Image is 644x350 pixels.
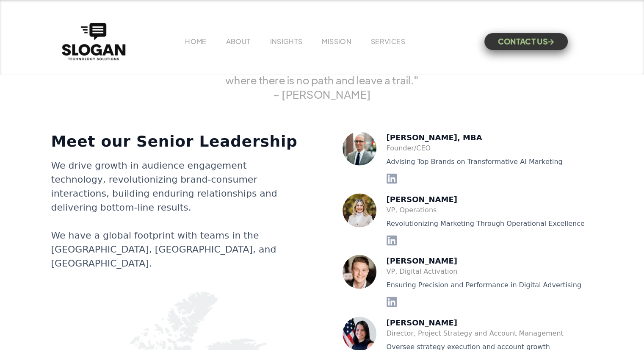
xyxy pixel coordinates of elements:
[343,194,376,228] img: Nicole Yearty
[371,37,405,46] a: SERVICES
[226,37,251,46] a: ABOUT
[60,21,127,62] a: home
[192,58,453,101] h2: "Do not follow where the path may lead. Go instead where there is no path and leave a trail." – [...
[387,267,593,277] div: VP, Digital Activation
[387,132,593,143] div: [PERSON_NAME], MBA
[387,317,593,328] div: [PERSON_NAME]
[387,219,593,229] div: Revolutionizing Marketing Through Operational Excellence
[185,37,206,46] a: HOME
[322,37,351,46] a: MISSION
[387,157,593,167] div: Advising Top Brands on Transformative AI Marketing
[51,132,302,152] h2: Meet our Senior Leadership
[51,158,302,284] div: We drive growth in audience engagement technology, revolutionizing brand-consumer interactions, b...
[548,39,554,44] span: 
[484,33,568,50] a: CONTACT US
[387,194,593,205] div: [PERSON_NAME]
[387,143,593,153] div: Founder/CEO
[387,280,593,290] div: Ensuring Precision and Performance in Digital Advertising
[387,205,593,215] div: VP, Operations
[387,255,593,267] div: [PERSON_NAME]
[387,328,593,339] div: Director, Project Strategy and Account Management
[270,37,302,46] a: INSIGHTS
